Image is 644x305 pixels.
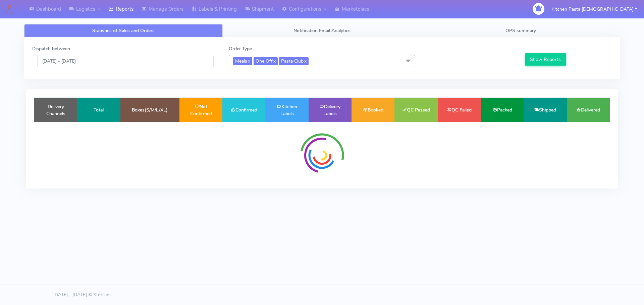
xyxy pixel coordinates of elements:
label: Dispatch between [32,45,70,52]
td: Shipped [524,98,567,122]
td: Total [77,98,120,122]
td: QC Failed [438,98,481,122]
td: Delivery Labels [309,98,352,122]
td: Packed [481,98,524,122]
span: Meals [233,57,252,65]
a: x [247,57,250,64]
span: One Off [254,57,278,65]
td: QC Passed [394,98,437,122]
td: Booked [352,98,394,122]
span: Notification Email Analytics [293,27,351,34]
span: Pasta Club [279,57,309,65]
button: Kitchen Pasta [DEMOGRAPHIC_DATA] [546,2,642,16]
a: x [304,57,307,64]
input: Pick the Daterange [37,55,214,67]
td: Confirmed [222,98,265,122]
td: Boxes(S/M/L/XL) [120,98,179,122]
td: Delivered [567,98,610,122]
span: OPS summary [505,27,536,34]
span: Statistics of Sales and Orders [92,27,155,34]
td: Kitchen Labels [265,98,308,122]
td: Delivery Channels [34,98,77,122]
label: Order Type [229,45,252,52]
img: spinner-radial.svg [297,130,347,180]
a: x [273,57,276,64]
ul: Tabs [24,24,620,37]
td: Not Confirmed [179,98,222,122]
button: Show Reports [525,53,566,66]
